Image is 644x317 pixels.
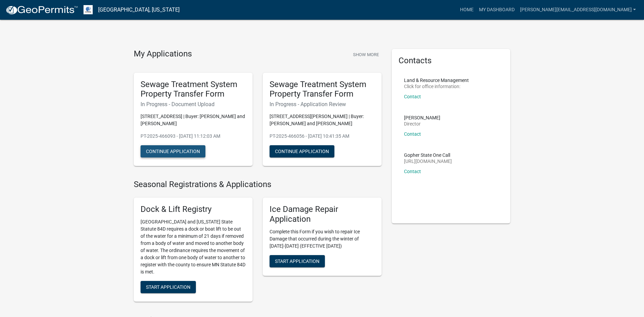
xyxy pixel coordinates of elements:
[134,180,382,189] h4: Seasonal Registrations & Applications
[270,113,375,127] p: [STREET_ADDRESS][PERSON_NAME] | Buyer: [PERSON_NAME] and [PERSON_NAME]
[275,258,319,264] span: Start Application
[457,3,476,16] a: Home
[517,3,639,16] a: [PERSON_NAME][EMAIL_ADDRESS][DOMAIN_NAME]
[141,133,246,140] p: PT-2025-466093 - [DATE] 11:12:03 AM
[141,218,246,276] p: [GEOGRAPHIC_DATA] and [US_STATE] State Statute 84D requires a dock or boat lift to be out of the ...
[84,5,93,14] img: Otter Tail County, Minnesota
[399,56,504,66] h5: Contacts
[404,78,469,83] p: Land & Resource Management
[270,145,334,157] button: Continue Application
[350,49,382,60] button: Show More
[141,101,246,107] h6: In Progress - Document Upload
[404,121,440,126] p: Director
[404,169,421,174] a: Contact
[404,84,469,89] p: Click for office information:
[270,133,375,140] p: PT-2025-466056 - [DATE] 10:41:35 AM
[98,4,180,16] a: [GEOGRAPHIC_DATA], [US_STATE]
[141,145,205,157] button: Continue Application
[404,153,452,157] p: Gopher State One Call
[141,281,196,293] button: Start Application
[146,284,190,289] span: Start Application
[270,204,375,224] h5: Ice Damage Repair Application
[404,131,421,137] a: Contact
[270,228,375,250] p: Complete this Form if you wish to repair Ice Damage that occurred during the winter of [DATE]-[DA...
[270,255,325,267] button: Start Application
[270,80,375,99] h5: Sewage Treatment System Property Transfer Form
[141,113,246,127] p: [STREET_ADDRESS] | Buyer: [PERSON_NAME] and [PERSON_NAME]
[141,204,246,214] h5: Dock & Lift Registry
[476,3,517,16] a: My Dashboard
[270,101,375,107] h6: In Progress - Application Review
[404,94,421,99] a: Contact
[134,49,192,59] h4: My Applications
[404,115,440,120] p: [PERSON_NAME]
[404,159,452,164] p: [URL][DOMAIN_NAME]
[141,80,246,99] h5: Sewage Treatment System Property Transfer Form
